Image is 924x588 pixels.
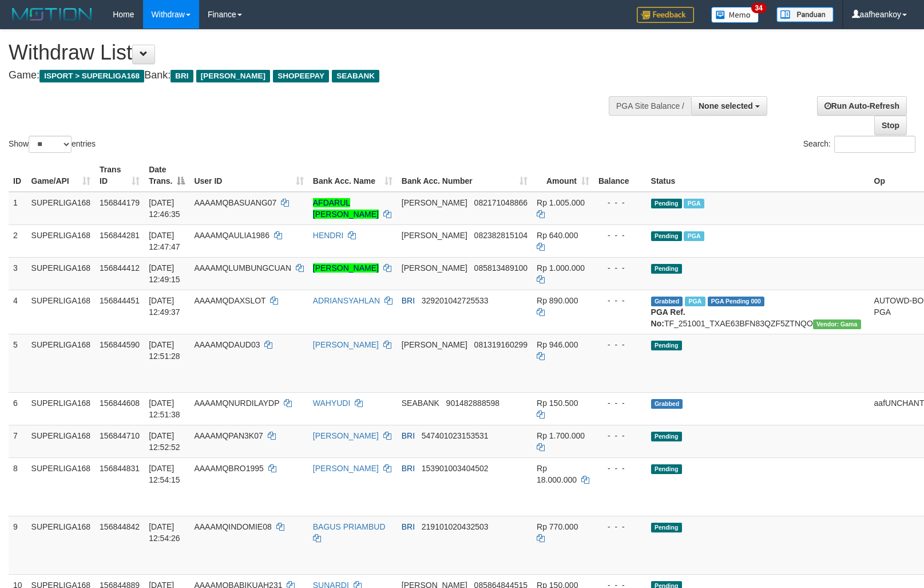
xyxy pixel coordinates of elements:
select: Showentries [29,136,72,153]
input: Search: [834,136,915,153]
div: - - - [598,430,642,441]
div: - - - [598,262,642,274]
span: Copy 082171048866 to clipboard [474,198,528,207]
b: PGA Ref. No: [651,307,685,328]
th: Bank Acc. Name: activate to sort column ascending [308,159,397,192]
span: Marked by aafheankoy [684,199,704,208]
td: SUPERLIGA168 [27,425,96,457]
span: 156844281 [100,231,140,240]
span: Copy 547401023153531 to clipboard [422,431,489,440]
span: Marked by aafheankoy [684,231,704,241]
span: Rp 770.000 [537,522,578,531]
span: 156844831 [100,464,140,473]
td: 1 [9,192,27,225]
td: SUPERLIGA168 [27,224,96,257]
span: AAAAMQBASUANG07 [194,198,276,207]
th: ID [9,159,27,192]
span: Copy 085813489100 to clipboard [474,263,528,273]
span: None selected [699,101,753,111]
label: Search: [803,136,915,153]
th: User ID: activate to sort column ascending [189,159,308,192]
th: Amount: activate to sort column ascending [532,159,594,192]
span: BRI [402,522,415,531]
a: AFDARUL [PERSON_NAME] [313,198,379,219]
a: BAGUS PRIAMBUD [313,522,386,531]
span: AAAAMQDAXSLOT [194,296,265,305]
a: ADRIANSYAHLAN [313,296,380,305]
span: SEABANK [332,70,379,82]
span: Rp 1.700.000 [537,431,585,440]
a: WAHYUDI [313,398,351,408]
td: 4 [9,290,27,334]
span: [DATE] 12:46:35 [149,198,180,219]
td: 3 [9,257,27,290]
a: Run Auto-Refresh [817,96,907,116]
a: Stop [874,116,907,135]
th: Status [647,159,870,192]
td: 6 [9,392,27,425]
span: [DATE] 12:54:26 [149,522,180,543]
span: Rp 18.000.000 [537,464,577,484]
span: Pending [651,341,682,350]
span: Copy 153901003404502 to clipboard [422,464,489,473]
th: Game/API: activate to sort column ascending [27,159,96,192]
span: [PERSON_NAME] [402,263,467,273]
td: TF_251001_TXAE63BFN83QZF5ZTNQO [647,290,870,334]
span: Pending [651,231,682,241]
span: Rp 150.500 [537,398,578,408]
span: ISPORT > SUPERLIGA168 [39,70,144,82]
span: [PERSON_NAME] [402,231,467,240]
span: [DATE] 12:51:28 [149,340,180,361]
span: SEABANK [402,398,439,408]
a: [PERSON_NAME] [313,340,379,349]
span: Rp 946.000 [537,340,578,349]
span: Copy 901482888598 to clipboard [446,398,499,408]
th: Trans ID: activate to sort column ascending [95,159,144,192]
span: Rp 1.000.000 [537,263,585,273]
span: 156844590 [100,340,140,349]
span: Pending [651,199,682,208]
span: 34 [751,3,767,13]
span: BRI [170,70,193,82]
span: [DATE] 12:49:15 [149,263,180,284]
td: 9 [9,516,27,574]
span: BRI [402,296,415,305]
span: BRI [402,431,415,440]
span: Grabbed [651,297,683,306]
span: PGA Pending [708,297,765,306]
h1: Withdraw List [9,41,605,64]
span: Pending [651,464,682,474]
span: Pending [651,523,682,532]
img: MOTION_logo.png [9,6,96,23]
span: Copy 082382815104 to clipboard [474,231,528,240]
td: 2 [9,224,27,257]
span: AAAAMQINDOMIE08 [194,522,271,531]
span: 156844179 [100,198,140,207]
span: Rp 890.000 [537,296,578,305]
div: PGA Site Balance / [609,96,691,116]
span: Grabbed [651,399,683,409]
td: SUPERLIGA168 [27,290,96,334]
h4: Game: Bank: [9,70,605,81]
span: [PERSON_NAME] [402,340,467,349]
span: BRI [402,464,415,473]
span: [DATE] 12:52:52 [149,431,180,452]
span: Pending [651,432,682,441]
span: AAAAMQAULIA1986 [194,231,269,240]
span: [DATE] 12:49:37 [149,296,180,317]
td: SUPERLIGA168 [27,257,96,290]
span: [PERSON_NAME] [402,198,467,207]
span: Copy 329201042725533 to clipboard [422,296,489,305]
img: Button%20Memo.svg [711,7,759,23]
th: Bank Acc. Number: activate to sort column ascending [397,159,532,192]
span: AAAAMQBRO1995 [194,464,263,473]
span: [DATE] 12:54:15 [149,464,180,484]
div: - - - [598,397,642,409]
a: [PERSON_NAME] [313,263,379,273]
td: 8 [9,457,27,516]
div: - - - [598,230,642,241]
span: [DATE] 12:51:38 [149,398,180,419]
span: 156844608 [100,398,140,408]
span: AAAAMQNURDILAYDP [194,398,279,408]
span: [PERSON_NAME] [196,70,270,82]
